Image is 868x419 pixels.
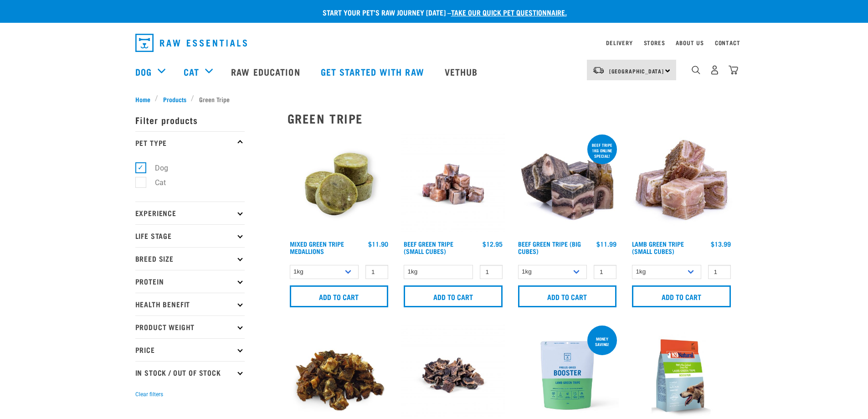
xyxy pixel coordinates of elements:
[480,265,503,279] input: 1
[451,10,567,14] a: take our quick pet questionnaire.
[594,265,616,279] input: 1
[290,242,344,253] a: Mixed Green Tripe Medallions
[184,65,199,78] a: Cat
[516,133,619,236] img: 1044 Green Tripe Beef
[135,247,245,270] p: Breed Size
[632,285,731,307] input: Add to cart
[135,109,245,131] p: Filter products
[135,270,245,293] p: Protein
[404,285,503,307] input: Add to cart
[135,224,245,247] p: Life Stage
[518,285,617,307] input: Add to cart
[140,162,172,174] label: Dog
[163,94,186,104] span: Products
[692,66,700,74] img: home-icon-1@2x.png
[711,240,731,248] div: $13.99
[135,338,245,361] p: Price
[404,242,453,253] a: Beef Green Tripe (Small Cubes)
[135,293,245,316] p: Health Benefit
[158,94,191,104] a: Products
[135,202,245,224] p: Experience
[606,41,632,44] a: Delivery
[135,131,245,154] p: Pet Type
[312,53,436,90] a: Get started with Raw
[135,34,247,52] img: Raw Essentials Logo
[135,65,152,78] a: Dog
[596,240,616,248] div: $11.99
[128,30,740,56] nav: dropdown navigation
[135,390,163,398] button: Clear filters
[222,53,311,90] a: Raw Education
[592,66,605,74] img: van-moving.png
[632,242,684,253] a: Lamb Green Tripe (Small Cubes)
[135,94,733,104] nav: breadcrumbs
[135,94,150,104] span: Home
[518,242,581,253] a: Beef Green Tripe (Big Cubes)
[290,285,389,307] input: Add to cart
[708,265,731,279] input: 1
[135,94,155,104] a: Home
[401,133,505,236] img: Beef Tripe Bites 1634
[135,316,245,338] p: Product Weight
[135,361,245,384] p: In Stock / Out Of Stock
[710,65,719,75] img: user.png
[587,138,617,163] div: Beef tripe 1kg online special!
[483,240,503,248] div: $12.95
[368,240,388,248] div: $11.90
[288,133,391,236] img: Mixed Green Tripe
[140,177,169,188] label: Cat
[630,133,733,236] img: 1133 Green Tripe Lamb Small Cubes 01
[715,41,740,44] a: Contact
[436,53,489,90] a: Vethub
[729,65,738,75] img: home-icon@2x.png
[365,265,388,279] input: 1
[676,41,704,44] a: About Us
[587,332,617,351] div: Money saving!
[644,41,665,44] a: Stores
[609,69,664,72] span: [GEOGRAPHIC_DATA]
[288,111,733,125] h2: Green Tripe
